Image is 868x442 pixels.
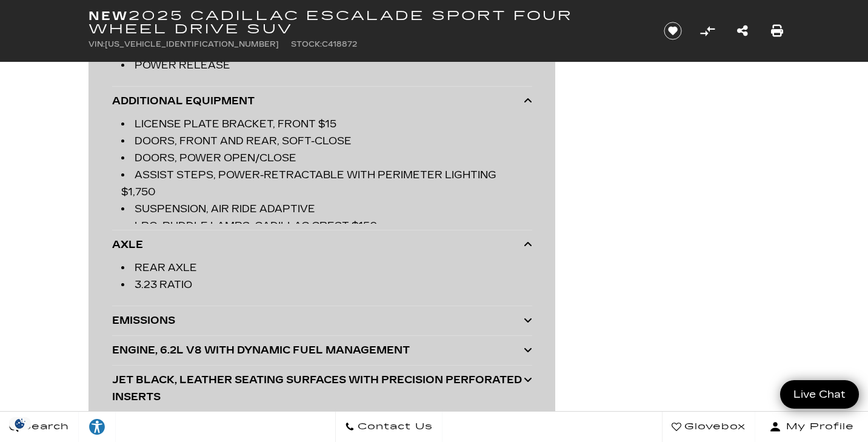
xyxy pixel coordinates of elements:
[771,22,783,39] a: Print this New 2025 Cadillac Escalade Sport Four Wheel Drive SUV
[135,118,316,130] span: LICENSE PLATE BRACKET, FRONT
[121,57,532,74] li: POWER RELEASE
[112,342,524,359] div: ENGINE, 6.2L V8 WITH DYNAMIC FUEL MANAGEMENT
[322,40,357,49] span: C418872
[291,40,322,49] span: Stock:
[135,135,352,147] span: DOORS, FRONT AND REAR, SOFT-CLOSE
[88,8,129,23] strong: New
[787,387,852,401] span: Live Chat
[6,417,34,430] section: Click to Open Cookie Consent Modal
[681,418,746,435] span: Glovebox
[79,418,115,436] div: Explore your accessibility options
[755,412,868,442] button: Open user profile menu
[662,412,755,442] a: Glovebox
[352,220,378,232] span: $150
[121,276,532,293] li: 3.23 RATIO
[698,22,716,40] button: Compare Vehicle
[355,418,433,435] span: Contact Us
[121,186,156,198] span: $1,750
[112,236,524,253] div: AXLE
[135,203,315,215] span: SUSPENSION, AIR RIDE ADAPTIVE
[335,412,442,442] a: Contact Us
[88,9,643,36] h1: 2025 Cadillac Escalade Sport Four Wheel Drive SUV
[112,372,524,406] div: JET BLACK, LEATHER SEATING SURFACES WITH PRECISION PERFORATED INSERTS
[135,169,496,181] span: ASSIST STEPS, POWER-RETRACTABLE WITH PERIMETER LIGHTING
[112,93,524,110] div: ADDITIONAL EQUIPMENT
[88,40,105,49] span: VIN:
[318,118,336,130] span: $15
[135,220,349,232] span: LPO, PUDDLE LAMPS, CADILLAC CREST
[6,417,34,430] img: Opt-Out Icon
[780,380,859,409] a: Live Chat
[135,152,296,164] span: DOORS, POWER OPEN/CLOSE
[105,40,279,49] span: [US_VEHICLE_IDENTIFICATION_NUMBER]
[112,312,524,329] div: EMISSIONS
[737,22,748,39] a: Share this New 2025 Cadillac Escalade Sport Four Wheel Drive SUV
[79,412,116,442] a: Explore your accessibility options
[781,418,854,435] span: My Profile
[19,418,69,435] span: Search
[659,21,686,41] button: Save vehicle
[121,260,532,276] li: REAR AXLE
